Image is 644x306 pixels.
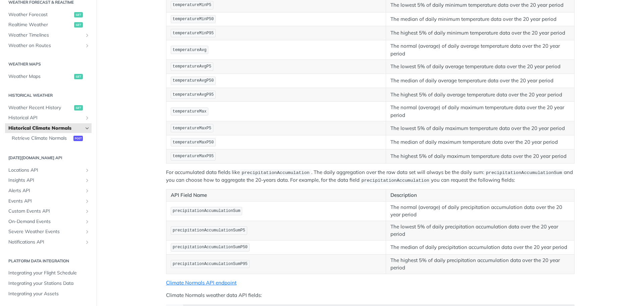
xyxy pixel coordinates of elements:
[173,245,248,250] span: precipitationAccumulationSumP50
[5,92,92,98] h2: Historical Weather
[5,237,92,247] a: Notifications APIShow subpages for Notifications API
[8,32,83,39] span: Weather Timelines
[5,72,92,82] a: Weather Mapsget
[8,228,83,235] span: Severe Weather Events
[390,91,570,99] p: The highest 5% of daily average temperature data over the 20 year period
[8,218,83,225] span: On-Demand Events
[73,136,83,141] span: post
[5,289,92,299] a: Integrating your Assets
[390,244,570,251] p: The median of daily precipitation accumulation data over the 20 year period
[85,219,90,224] button: Show subpages for On-Demand Events
[74,74,83,79] span: get
[8,167,83,174] span: Locations API
[390,204,570,219] p: The normal (average) of daily precipitation accumulation data over the 20 year period
[361,178,429,183] span: precipitationAccumulation
[166,279,236,286] a: Climate Normals API endpoint
[74,22,83,28] span: get
[8,239,83,246] span: Notifications API
[173,154,214,159] span: temperatureMaxP95
[5,206,92,216] a: Custom Events APIShow subpages for Custom Events API
[390,223,570,238] p: The lowest 5% of daily precipitation accumulation data over the 20 year period
[390,152,570,160] p: The highest 5% of daily maximum temperature data over the 20 year period
[8,73,72,80] span: Weather Maps
[173,228,245,233] span: precipitationAccumulationSumP5
[5,20,92,30] a: Realtime Weatherget
[8,291,90,297] span: Integrating your Assets
[171,191,381,199] p: API Field Name
[5,227,92,237] a: Severe Weather EventsShow subpages for Severe Weather Events
[173,17,214,21] span: temperatureMinP50
[486,170,562,175] span: precipitationAccumulationSum
[85,239,90,245] button: Show subpages for Notifications API
[8,21,72,28] span: Realtime Weather
[85,199,90,204] button: Show subpages for Events API
[8,187,83,194] span: Alerts API
[5,61,92,67] h2: Weather Maps
[85,126,90,131] button: Hide subpages for Historical Climate Normals
[5,103,92,113] a: Weather Recent Historyget
[390,138,570,146] p: The median of daily maximum temperature data over the 20 year period
[173,48,207,52] span: temperatureAvg
[173,78,214,83] span: temperatureAvgP50
[12,135,72,142] span: Retrieve Climate Normals
[8,133,92,143] a: Retrieve Climate Normalspost
[5,113,92,123] a: Historical APIShow subpages for Historical API
[5,186,92,196] a: Alerts APIShow subpages for Alerts API
[85,168,90,173] button: Show subpages for Locations API
[5,165,92,175] a: Locations APIShow subpages for Locations API
[85,178,90,183] button: Show subpages for Insights API
[390,125,570,132] p: The lowest 5% of daily maximum temperature data over the 20 year period
[8,280,90,287] span: Integrating your Stations Data
[390,191,570,199] p: Description
[85,188,90,193] button: Show subpages for Alerts API
[241,170,310,175] span: precipitationAccumulation
[8,11,72,18] span: Weather Forecast
[5,10,92,20] a: Weather Forecastget
[390,104,570,119] p: The normal (average) of daily maximum temperature data over the 20 year period
[8,198,83,205] span: Events API
[8,115,83,121] span: Historical API
[166,292,575,299] p: Climate Normals weather data API fields:
[85,229,90,234] button: Show subpages for Severe Weather Events
[173,140,214,145] span: temperatureMaxP50
[8,177,83,184] span: Insights API
[5,217,92,227] a: On-Demand EventsShow subpages for On-Demand Events
[5,268,92,278] a: Integrating your Flight Schedule
[390,15,570,23] p: The median of daily minimum temperature data over the 20 year period
[5,278,92,289] a: Integrating your Stations Data
[390,77,570,85] p: The median of daily average temperature data over the 20 year period
[166,169,575,184] p: For accumulated data fields like . The daily aggregation over the raw data set will always be the...
[5,175,92,185] a: Insights APIShow subpages for Insights API
[173,64,211,69] span: temperatureAvgP5
[5,155,92,161] h2: [DATE][DOMAIN_NAME] API
[85,209,90,214] button: Show subpages for Custom Events API
[5,41,92,51] a: Weather on RoutesShow subpages for Weather on Routes
[390,63,570,71] p: The lowest 5% of daily average temperature data over the 20 year period
[173,109,207,114] span: temperatureMax
[173,92,214,97] span: temperatureAvgP95
[8,42,83,49] span: Weather on Routes
[8,270,90,276] span: Integrating your Flight Schedule
[5,30,92,40] a: Weather TimelinesShow subpages for Weather Timelines
[8,125,83,132] span: Historical Climate Normals
[173,31,214,36] span: temperatureMinP95
[85,115,90,121] button: Show subpages for Historical API
[390,1,570,9] p: The lowest 5% of daily minimum temperature data over the 20 year period
[390,257,570,272] p: The highest 5% of daily precipitation accumulation data over the 20 year period
[8,208,83,215] span: Custom Events API
[173,209,240,213] span: precipitationAccumulationSum
[74,12,83,17] span: get
[5,196,92,206] a: Events APIShow subpages for Events API
[5,123,92,133] a: Historical Climate NormalsHide subpages for Historical Climate Normals
[173,262,248,266] span: precipitationAccumulationSumP95
[390,42,570,57] p: The normal (average) of daily average temperature data over the 20 year period
[85,33,90,38] button: Show subpages for Weather Timelines
[173,126,211,131] span: temperatureMaxP5
[173,3,211,7] span: temperatureMinP5
[85,43,90,48] button: Show subpages for Weather on Routes
[74,105,83,111] span: get
[8,104,72,111] span: Weather Recent History
[5,258,92,264] h2: Platform DATA integration
[390,29,570,37] p: The highest 5% of daily minimum temperature data over the 20 year period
